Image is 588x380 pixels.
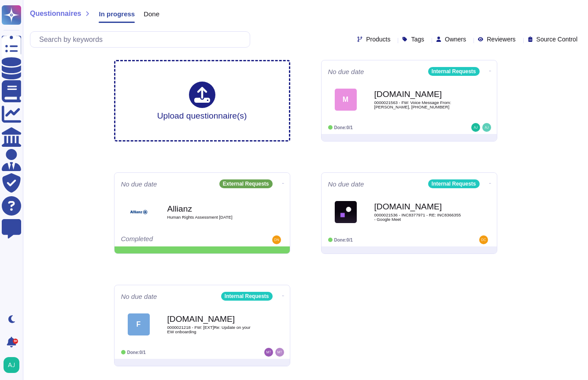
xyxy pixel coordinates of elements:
div: Internal Requests [428,179,480,188]
span: No due date [328,181,364,187]
div: Upload questionnaire(s) [157,82,247,120]
span: Owners [445,36,466,42]
img: user [479,235,488,244]
img: user [482,123,491,132]
input: Search by keywords [35,32,250,47]
div: External Requests [219,179,273,188]
span: Questionnaires [30,10,81,17]
div: Internal Requests [428,67,480,76]
b: [DOMAIN_NAME] [167,315,255,323]
span: Done: 0/1 [334,125,353,130]
span: Done: 0/1 [127,350,146,355]
span: 0000021218 - FW: [EXT]Re: Update on your EW onboarding [167,325,255,334]
span: Done [144,11,159,17]
span: No due date [328,68,364,75]
span: Human Rights Assessment [DATE] [167,215,255,220]
span: Products [366,36,390,42]
img: user [264,348,273,357]
span: No due date [121,293,157,300]
span: Reviewers [487,36,515,42]
b: [DOMAIN_NAME] [374,90,462,98]
button: user [2,355,26,375]
img: user [272,235,281,244]
div: Completed [121,235,229,244]
img: Logo [335,201,357,223]
span: In progress [99,11,135,17]
span: 0000021536 - INC8377971 - RE: INC8366355 - Google Meet [374,213,462,221]
img: user [4,357,19,373]
b: [DOMAIN_NAME] [374,202,462,211]
div: F [128,313,150,335]
span: Source Control [536,36,577,42]
img: user [471,123,480,132]
span: 0000021563 - FW: Voice Message From: [PERSON_NAME], [PHONE_NUMBER] [374,101,462,109]
div: Internal Requests [221,292,273,301]
span: Tags [411,36,424,42]
b: Allianz [167,205,255,213]
span: No due date [121,181,157,187]
span: Done: 0/1 [334,238,353,242]
img: user [275,348,284,357]
img: Logo [128,201,150,223]
div: 9+ [13,339,18,344]
div: M [335,89,357,111]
